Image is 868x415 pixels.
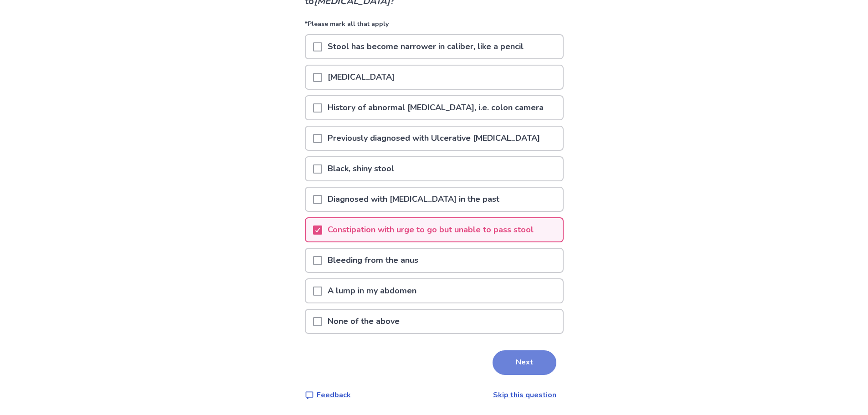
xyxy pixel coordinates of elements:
p: History of abnormal [MEDICAL_DATA], i.e. colon camera [322,96,549,119]
p: Black, shiny stool [322,157,400,180]
p: Constipation with urge to go but unable to pass stool [322,218,539,241]
p: [MEDICAL_DATA] [322,66,400,89]
p: Diagnosed with [MEDICAL_DATA] in the past [322,188,505,211]
button: Next [493,350,556,375]
a: Skip this question [493,390,556,400]
p: None of the above [322,310,405,333]
p: Stool has become narrower in caliber, like a pencil [322,35,529,58]
p: Previously diagnosed with Ulcerative [MEDICAL_DATA] [322,127,545,150]
a: Feedback [305,389,351,400]
p: *Please mark all that apply [305,19,564,34]
p: A lump in my abdomen [322,279,422,302]
p: Bleeding from the anus [322,249,424,272]
p: Feedback [317,389,351,400]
